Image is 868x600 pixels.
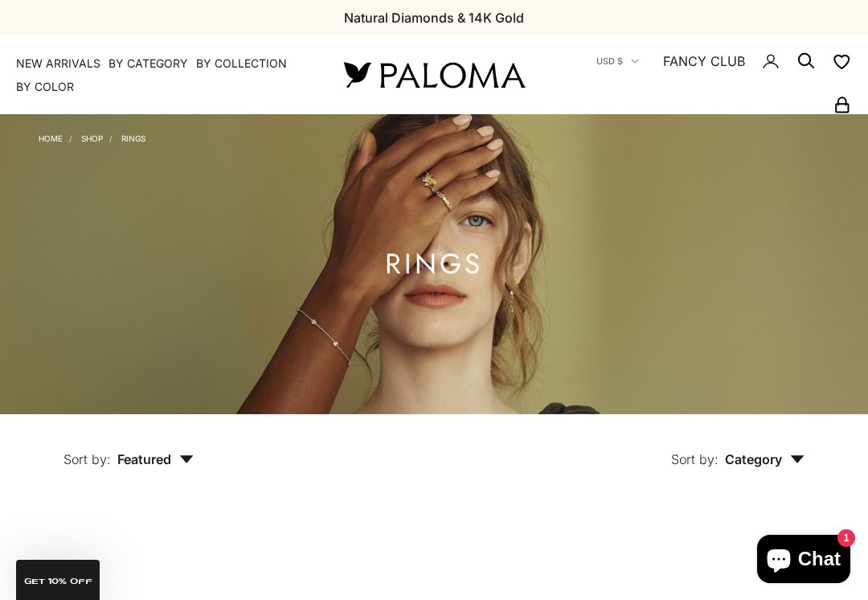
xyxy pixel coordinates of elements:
div: GET 10% Off [16,560,100,600]
nav: Secondary navigation [563,35,852,114]
p: Natural Diamonds & 14K Gold [344,7,524,28]
a: NEW ARRIVALS [16,55,100,72]
h1: Rings [385,254,483,274]
span: GET 10% Off [24,577,92,586]
button: Sort by: Featured [27,414,231,482]
span: USD $ [596,54,623,68]
nav: Primary navigation [16,55,305,95]
summary: By Color [16,79,74,95]
button: Sort by: Category [634,414,841,482]
summary: By Collection [196,55,287,72]
span: Sort by: [671,451,719,467]
a: Home [39,134,63,143]
a: Rings [121,134,145,143]
span: Category [725,451,805,467]
inbox-online-store-chat: Shopify online store chat [752,535,855,587]
summary: By Category [108,55,188,72]
a: Shop [81,134,103,143]
button: USD $ [596,54,639,68]
nav: Breadcrumb [39,130,145,143]
a: FANCY CLUB [663,51,745,72]
span: Sort by: [63,451,111,467]
span: Featured [117,451,194,467]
